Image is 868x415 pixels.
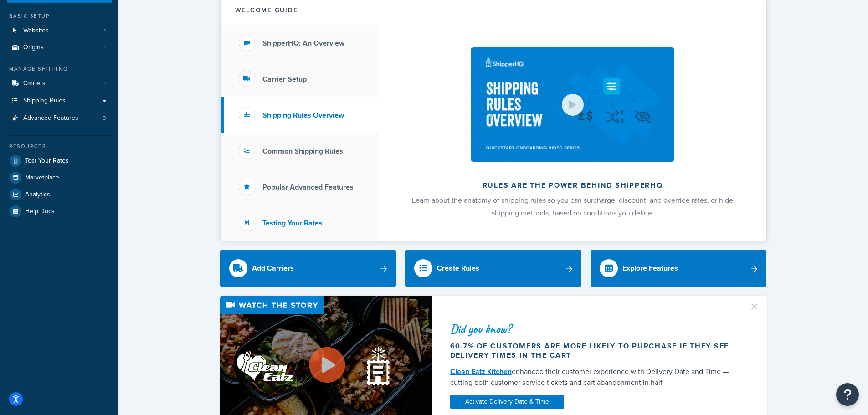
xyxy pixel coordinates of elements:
h3: Common Shipping Rules [262,147,343,155]
h3: Carrier Setup [262,75,307,83]
a: Explore Features [591,250,767,287]
h3: Testing Your Rates [262,219,323,227]
a: Advanced Features0 [7,110,112,127]
span: Shipping Rules [23,97,66,105]
span: Test Your Rates [25,157,69,165]
span: 1 [104,44,106,51]
div: Create Rules [437,262,479,275]
h2: Welcome Guide [235,7,298,14]
span: 1 [104,27,106,35]
a: Analytics [7,186,112,203]
button: Open Resource Center [836,383,859,406]
div: Basic Setup [7,12,112,20]
div: 60.7% of customers are more likely to purchase if they see delivery times in the cart [450,342,738,360]
a: Origins1 [7,39,112,56]
a: Carriers1 [7,75,112,92]
li: Origins [7,39,112,56]
h3: ShipperHQ: An Overview [262,39,344,47]
a: Websites1 [7,22,112,39]
img: Rules are the power behind ShipperHQ [471,47,674,162]
li: Carriers [7,75,112,92]
span: 0 [103,114,106,122]
div: Did you know? [450,323,738,335]
span: Advanced Features [23,114,78,122]
div: Add Carriers [252,262,294,275]
span: 1 [104,80,106,87]
div: Manage Shipping [7,65,112,73]
span: Websites [23,27,49,35]
a: Activate Delivery Date & Time [450,395,564,409]
div: Explore Features [622,262,678,275]
a: Create Rules [405,250,581,287]
span: Carriers [23,80,46,87]
li: Advanced Features [7,110,112,127]
span: Origins [23,44,44,51]
li: Websites [7,22,112,39]
span: Help Docs [25,208,55,215]
a: Add Carriers [220,250,396,287]
a: Test Your Rates [7,153,112,169]
h3: Popular Advanced Features [262,183,354,191]
span: Marketplace [25,174,59,182]
a: Clean Eatz Kitchen [450,366,512,377]
span: Analytics [25,191,50,199]
a: Marketplace [7,169,112,186]
span: Learn about the anatomy of shipping rules so you can surcharge, discount, and override rates, or ... [412,195,733,218]
h2: Rules are the power behind ShipperHQ [403,181,742,190]
div: enhanced their customer experience with Delivery Date and Time — cutting both customer service ti... [450,366,738,388]
a: Help Docs [7,203,112,220]
div: Resources [7,143,112,150]
h3: Shipping Rules Overview [262,111,344,119]
a: Shipping Rules [7,92,112,109]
